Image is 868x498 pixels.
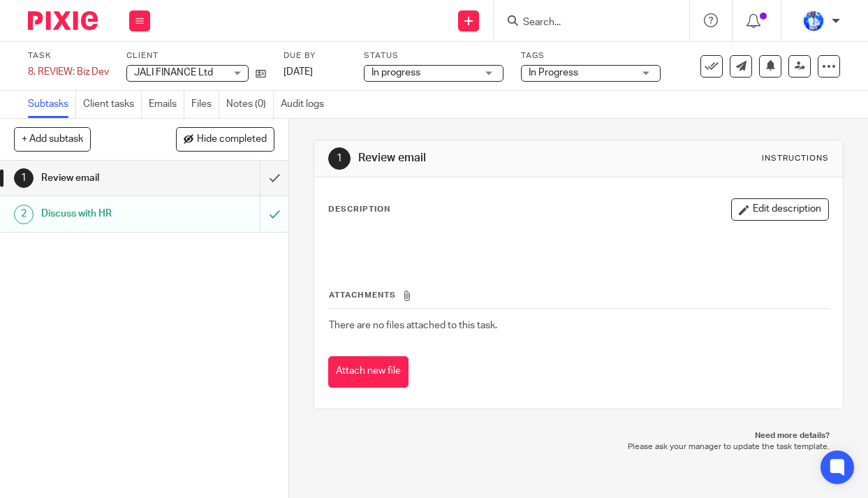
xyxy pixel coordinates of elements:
[149,91,184,118] a: Emails
[284,67,313,77] span: [DATE]
[372,68,420,78] span: In progress
[176,127,274,151] button: Hide completed
[281,91,331,118] a: Audit logs
[762,153,829,164] div: Instructions
[126,50,266,61] label: Client
[41,168,178,189] h1: Review email
[41,203,178,224] h1: Discuss with HR
[14,127,91,151] button: + Add subtask
[328,430,830,441] p: Need more details?
[226,91,274,118] a: Notes (0)
[522,17,647,29] input: Search
[329,321,497,330] span: There are no files attached to this task.
[328,356,409,388] button: Attach new file
[28,65,109,79] div: 8. REVIEW: Biz Dev
[28,11,98,30] img: Pixie
[28,91,76,118] a: Subtasks
[14,168,34,188] div: 1
[364,50,503,61] label: Status
[328,147,351,170] div: 1
[358,151,609,166] h1: Review email
[802,10,825,32] img: WhatsApp%20Image%202022-01-17%20at%2010.26.43%20PM.jpeg
[328,204,390,215] p: Description
[731,198,829,221] button: Edit description
[14,205,34,224] div: 2
[529,68,578,78] span: In Progress
[284,50,346,61] label: Due by
[329,291,396,299] span: Attachments
[134,68,213,78] span: JALI FINANCE Ltd
[28,50,109,61] label: Task
[83,91,142,118] a: Client tasks
[191,91,219,118] a: Files
[521,50,661,61] label: Tags
[328,441,830,453] p: Please ask your manager to update the task template.
[197,134,267,145] span: Hide completed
